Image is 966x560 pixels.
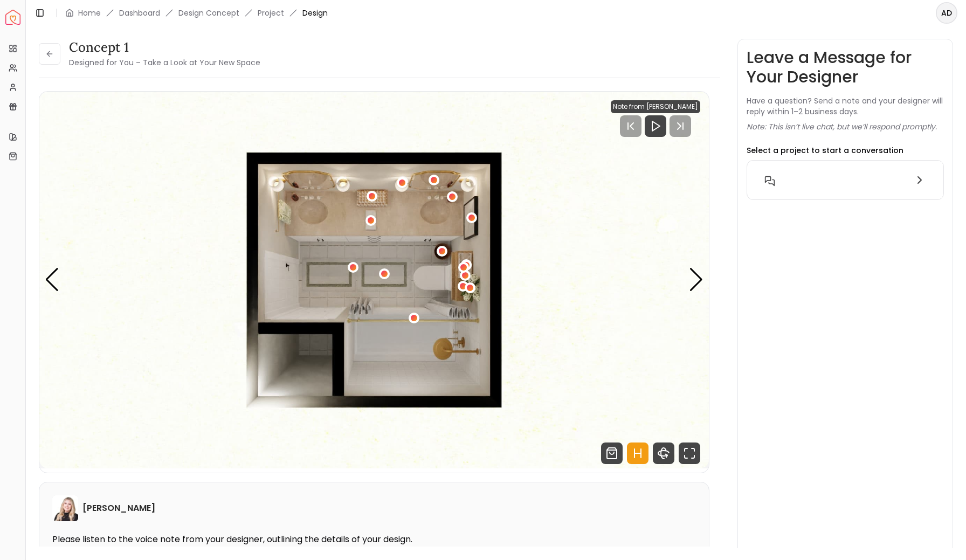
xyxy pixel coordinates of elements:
[5,10,20,25] a: Spacejoy
[45,268,59,292] div: Previous slide
[747,95,944,117] p: Have a question? Send a note and your designer will reply within 1–2 business days.
[601,443,623,464] svg: Shop Products from this design
[82,502,155,515] h6: [PERSON_NAME]
[39,92,709,468] img: Design Render 1
[78,8,101,18] a: Home
[302,8,328,18] span: Design
[52,495,78,521] img: Hannah James
[747,121,937,132] p: Note: This isn’t live chat, but we’ll respond promptly.
[937,3,956,23] span: AD
[627,443,648,464] svg: Hotspots Toggle
[679,443,700,464] svg: Fullscreen
[5,10,20,25] img: Spacejoy Logo
[747,48,944,87] h3: Leave a Message for Your Designer
[69,57,260,68] small: Designed for You – Take a Look at Your New Space
[653,443,674,464] svg: 360 View
[39,92,709,468] div: 1 / 5
[747,145,903,156] p: Select a project to start a conversation
[39,92,709,468] div: Carousel
[178,8,239,18] li: Design Concept
[936,2,957,24] button: AD
[689,268,703,292] div: Next slide
[649,120,662,133] svg: Play
[119,8,160,18] a: Dashboard
[52,534,696,545] p: Please listen to the voice note from your designer, outlining the details of your design.
[69,39,260,56] h3: concept 1
[611,100,700,113] div: Note from [PERSON_NAME]
[65,8,328,18] nav: breadcrumb
[258,8,284,18] a: Project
